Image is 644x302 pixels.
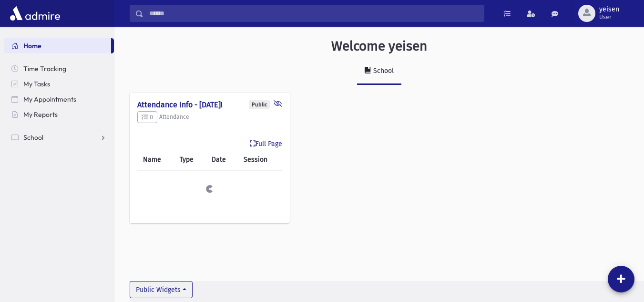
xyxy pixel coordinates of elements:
[23,42,41,50] span: Home
[137,149,174,171] th: Name
[8,4,62,23] img: AdmirePro
[137,100,282,109] h4: Attendance Info - [DATE]!
[206,149,238,171] th: Date
[137,111,157,124] button: 0
[599,6,619,13] span: yeisen
[4,61,114,76] a: Time Tracking
[23,95,76,104] span: My Appointments
[23,64,66,73] span: Time Tracking
[23,80,50,88] span: My Tasks
[23,110,58,119] span: My Reports
[174,149,205,171] th: Type
[331,38,427,54] h3: Welcome yeisen
[238,149,282,171] th: Session
[4,92,114,107] a: My Appointments
[249,100,270,109] div: Public
[4,130,114,145] a: School
[4,107,114,122] a: My Reports
[142,114,153,121] span: 0
[357,58,401,85] a: School
[23,133,43,142] span: School
[250,139,282,149] a: Full Page
[599,13,619,21] span: User
[4,38,111,53] a: Home
[137,111,282,124] h5: Attendance
[4,76,114,92] a: My Tasks
[130,281,193,298] button: Public Widgets
[371,67,394,75] div: School
[143,5,484,22] input: Search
